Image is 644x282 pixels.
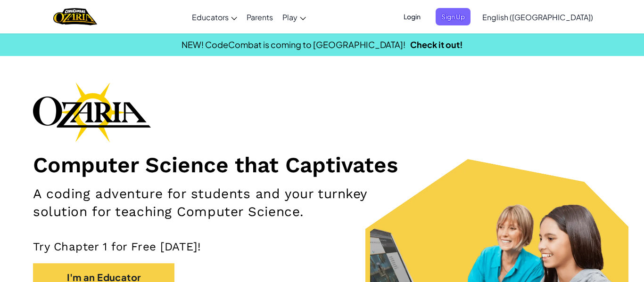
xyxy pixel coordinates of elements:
a: Ozaria by CodeCombat logo [53,7,97,26]
a: Parents [242,4,278,30]
img: Ozaria branding logo [33,82,151,142]
span: NEW! CodeCombat is coming to [GEOGRAPHIC_DATA]! [182,39,405,50]
span: English ([GEOGRAPHIC_DATA]) [482,12,593,22]
a: Play [278,4,311,30]
span: Play [282,12,297,22]
img: Home [53,7,97,26]
p: Try Chapter 1 for Free [DATE]! [33,240,611,254]
h2: A coding adventure for students and your turnkey solution for teaching Computer Science. [33,185,420,221]
h1: Computer Science that Captivates [33,152,611,178]
button: Sign Up [436,8,471,25]
button: Login [398,8,426,25]
a: Check it out! [410,39,463,50]
a: Educators [187,4,242,30]
a: English ([GEOGRAPHIC_DATA]) [478,4,598,30]
span: Educators [192,12,229,22]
